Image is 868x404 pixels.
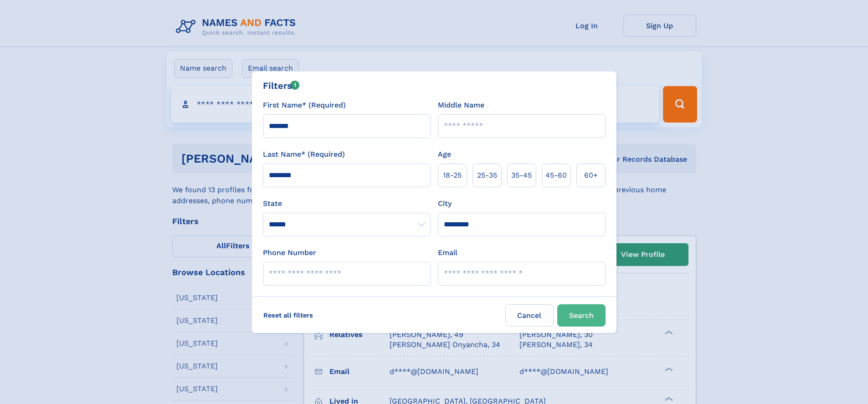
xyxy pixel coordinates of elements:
label: Email [438,247,457,258]
label: Cancel [505,304,554,327]
span: 18‑25 [443,170,462,181]
span: 60+ [584,170,598,181]
div: Filters [263,79,300,92]
label: Phone Number [263,247,316,258]
label: City [438,198,452,209]
button: Search [557,304,606,327]
label: State [263,198,431,209]
label: First Name* (Required) [263,100,346,111]
span: 25‑35 [477,170,497,181]
span: 35‑45 [511,170,532,181]
label: Middle Name [438,100,484,111]
label: Age [438,149,451,160]
span: 45‑60 [545,170,567,181]
label: Reset all filters [257,304,319,326]
label: Last Name* (Required) [263,149,345,160]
